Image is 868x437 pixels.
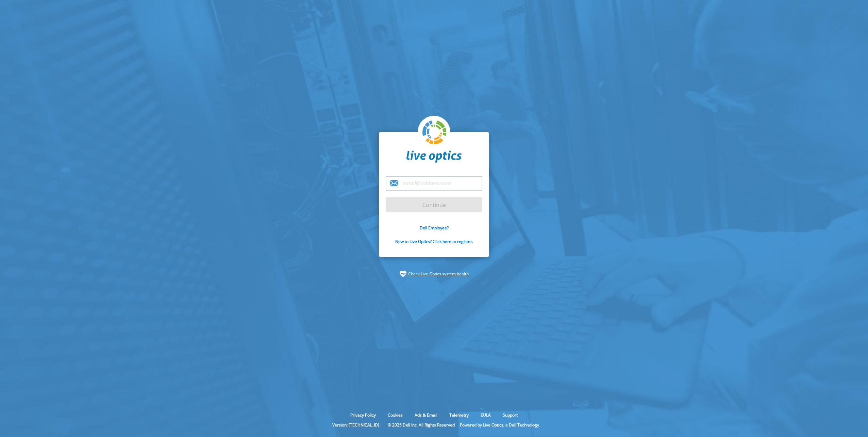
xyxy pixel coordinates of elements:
[420,225,449,231] a: Dell Employee?
[460,422,539,428] li: Powered by Live Optics, a Dell Technology
[406,150,462,163] img: liveoptics-word.svg
[422,120,447,145] img: liveoptics-logo.svg
[444,412,474,418] a: Telemetry
[498,412,523,418] a: Support
[400,271,406,277] img: status-check-icon.svg
[395,239,473,244] a: New to Live Optics? Click here to register.
[410,412,443,418] a: Ads & Email
[475,412,496,418] a: EULA
[408,271,469,277] a: Check Live Optics system health
[384,422,458,428] li: © 2025 Dell Inc. All Rights Reserved
[329,422,383,428] li: Version: [TECHNICAL_ID]
[383,412,408,418] a: Cookies
[386,176,482,191] input: email@address.com
[345,412,381,418] a: Privacy Policy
